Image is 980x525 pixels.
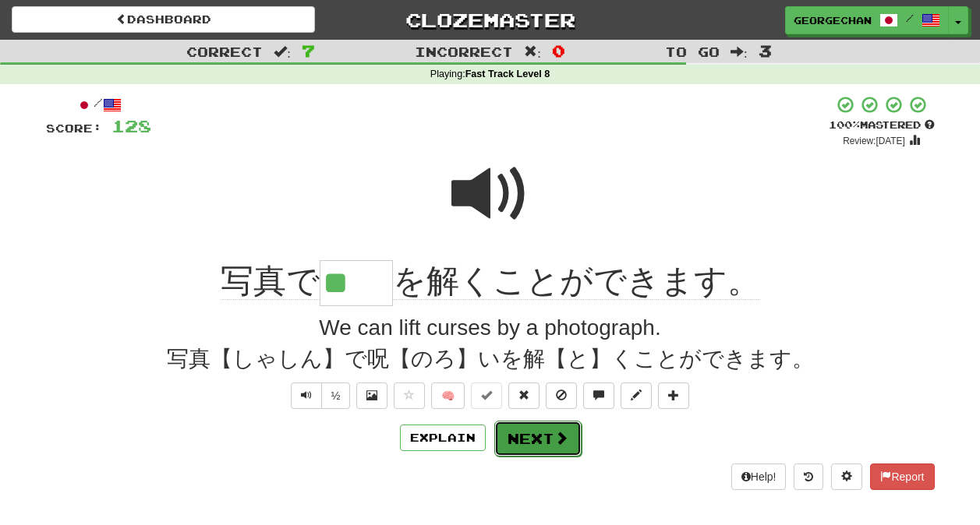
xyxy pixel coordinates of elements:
[583,382,614,409] button: Discuss sentence (alt+u)
[321,382,351,409] button: ½
[400,425,486,451] button: Explain
[356,382,387,409] button: Show image (alt+x)
[731,463,787,490] button: Help!
[291,382,322,409] button: Play sentence audio (ctl+space)
[508,382,540,409] button: Reset to 0% Mastered (alt+r)
[759,41,772,60] span: 3
[46,122,102,135] span: Score:
[621,382,652,409] button: Edit sentence (alt+d)
[221,262,320,300] span: 写真で
[524,45,541,58] span: :
[794,13,872,27] span: georgechan
[843,136,905,146] small: Review: [DATE]
[111,116,151,136] span: 128
[46,95,151,115] div: /
[829,118,935,132] div: Mastered
[12,6,315,33] a: Dashboard
[906,12,914,23] span: /
[471,382,502,409] button: Set this sentence to 100% Mastered (alt+m)
[465,69,550,79] strong: Fast Track Level 8
[665,44,720,59] span: To go
[731,45,748,58] span: :
[338,6,642,33] a: Clozemaster
[302,41,315,60] span: 7
[274,45,291,58] span: :
[785,6,949,34] a: georgechan /
[394,382,425,409] button: Favorite sentence (alt+f)
[870,463,934,490] button: Report
[46,312,935,344] div: We can lift curses by a photograph.
[186,44,263,59] span: Correct
[393,262,760,300] span: を解くことができます。
[829,118,860,131] span: 100 %
[288,382,351,409] div: Text-to-speech controls
[794,463,823,490] button: Round history (alt+y)
[431,382,465,409] button: 🧠
[46,344,935,375] div: 写真【しゃしん】で呪【のろ】いを解【と】くことができます。
[658,382,689,409] button: Add to collection (alt+a)
[415,44,513,59] span: Incorrect
[494,421,582,456] button: Next
[552,41,565,60] span: 0
[546,382,577,409] button: Ignore sentence (alt+i)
